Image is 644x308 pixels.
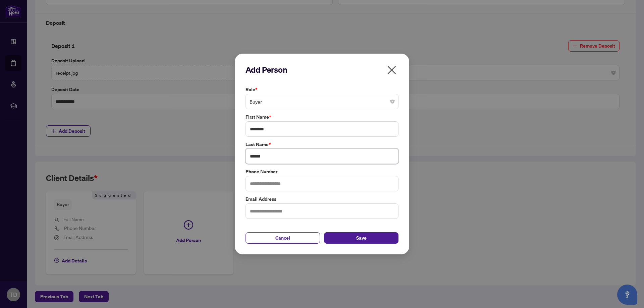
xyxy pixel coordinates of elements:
[246,86,398,93] label: Role
[324,232,398,244] button: Save
[275,233,290,243] span: Cancel
[246,64,398,75] h2: Add Person
[250,95,394,108] span: Buyer
[386,65,397,75] span: close
[246,113,398,121] label: First Name
[390,100,394,104] span: close-circle
[246,168,398,175] label: Phone Number
[356,233,367,243] span: Save
[246,195,398,203] label: Email Address
[617,285,637,305] button: Open asap
[246,232,320,244] button: Cancel
[246,141,398,148] label: Last Name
